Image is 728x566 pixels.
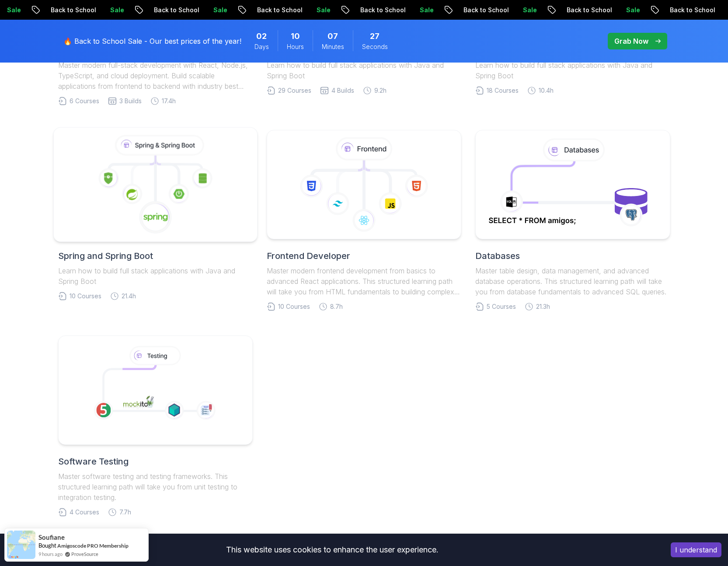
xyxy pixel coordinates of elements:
[267,266,461,297] p: Master modern frontend development from basics to advanced React applications. This structured le...
[330,302,343,311] span: 8.7h
[57,542,129,549] a: Amigoscode PRO Membership
[139,6,198,14] p: Back to School
[475,130,670,311] a: DatabasesMaster table design, data management, and advanced database operations. This structured ...
[58,266,253,286] p: Learn how to build full stack applications with Java and Spring Boot
[475,266,670,297] p: Master table design, data management, and advanced database operations. This structured learning ...
[278,86,311,95] span: 29 Courses
[487,302,516,311] span: 5 Courses
[611,6,639,14] p: Sale
[70,97,99,105] span: 6 Courses
[374,86,387,95] span: 9.2h
[162,97,176,105] span: 17.4h
[198,6,226,14] p: Sale
[119,508,131,517] span: 7.7h
[267,60,461,81] p: Learn how to build full stack applications with Java and Spring Boot
[331,86,354,95] span: 4 Builds
[7,531,35,559] img: provesource social proof notification image
[58,60,253,91] p: Master modern full-stack development with React, Node.js, TypeScript, and cloud deployment. Build...
[508,6,536,14] p: Sale
[38,550,63,558] span: 9 hours ago
[291,30,300,42] span: 10 Hours
[58,250,253,262] h2: Spring and Spring Boot
[58,455,253,468] h2: Software Testing
[256,30,267,42] span: 2 Days
[119,97,142,105] span: 3 Builds
[278,302,310,311] span: 10 Courses
[63,36,241,46] p: 🔥 Back to School Sale - Our best prices of the year!
[58,335,253,517] a: Software TestingMaster software testing and testing frameworks. This structured learning path wil...
[487,86,519,95] span: 18 Courses
[267,250,461,262] h2: Frontend Developer
[38,542,56,549] span: Bought
[58,130,253,300] a: Spring and Spring BootLearn how to build full stack applications with Java and Spring Boot10 Cour...
[58,471,253,503] p: Master software testing and testing frameworks. This structured learning path will take you from ...
[614,36,648,46] p: Grab Now
[242,6,301,14] p: Back to School
[38,534,65,541] span: soufiane
[551,6,611,14] p: Back to School
[301,6,329,14] p: Sale
[322,42,344,51] span: Minutes
[122,292,136,300] span: 21.4h
[475,60,670,81] p: Learn how to build full stack applications with Java and Spring Boot
[70,508,99,517] span: 4 Courses
[539,86,554,95] span: 10.4h
[35,6,95,14] p: Back to School
[370,30,380,42] span: 27 Seconds
[70,292,101,300] span: 10 Courses
[404,6,432,14] p: Sale
[7,540,658,559] div: This website uses cookies to enhance the user experience.
[287,42,304,51] span: Hours
[95,6,123,14] p: Sale
[254,42,269,51] span: Days
[362,42,388,51] span: Seconds
[448,6,508,14] p: Back to School
[267,130,461,311] a: Frontend DeveloperMaster modern frontend development from basics to advanced React applications. ...
[655,6,714,14] p: Back to School
[475,250,670,262] h2: Databases
[671,542,721,557] button: Accept cookies
[327,30,338,42] span: 7 Minutes
[536,302,550,311] span: 21.3h
[71,550,98,558] a: ProveSource
[345,6,404,14] p: Back to School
